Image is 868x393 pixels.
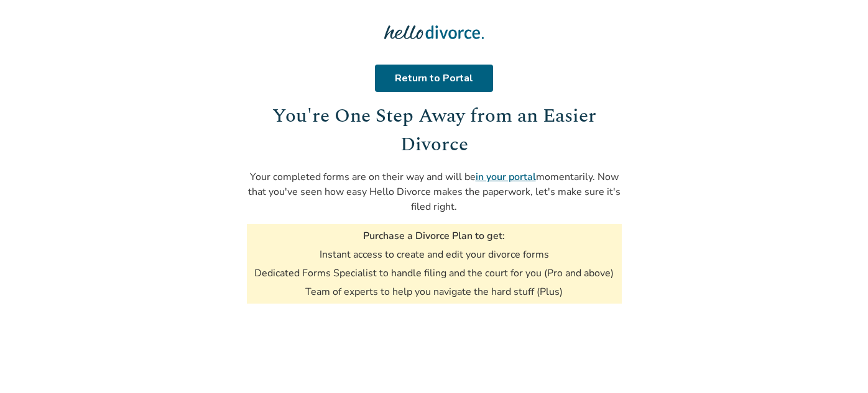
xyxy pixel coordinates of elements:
[384,20,484,45] img: Hello Divorce Logo
[254,266,614,280] li: Dedicated Forms Specialist to handle filing and the court for you (Pro and above)
[305,285,563,299] li: Team of experts to help you navigate the hard stuff (Plus)
[363,229,505,243] h3: Purchase a Divorce Plan to get:
[377,65,491,92] a: Return to Portal
[476,170,536,184] a: in your portal
[320,248,549,261] li: Instant access to create and edit your divorce forms
[247,169,622,214] p: Your completed forms are on their way and will be momentarily. Now that you've seen how easy Hell...
[247,102,622,160] h1: You're One Step Away from an Easier Divorce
